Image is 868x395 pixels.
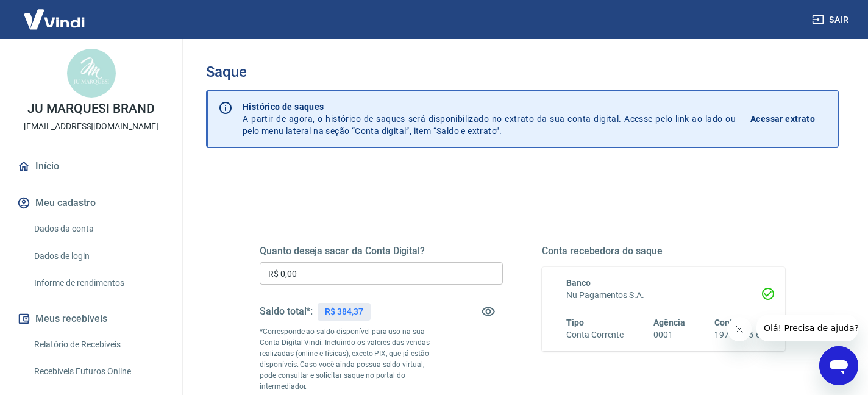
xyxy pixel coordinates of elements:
[15,1,94,38] img: Vindi
[819,346,858,385] iframe: Botão para abrir a janela de mensagens
[15,153,168,180] a: Início
[67,49,116,98] img: 8b94adba-2004-46d2-8c25-6d514a93a701.jpeg
[260,326,442,392] p: *Corresponde ao saldo disponível para uso na sua Conta Digital Vindi. Incluindo os valores das ve...
[243,101,736,137] p: A partir de agora, o histórico de saques será disponibilizado no extrato da sua conta digital. Ac...
[750,101,828,137] a: Acessar extrato
[653,318,685,327] span: Agência
[27,102,155,115] p: JU MARQUESI BRAND
[29,216,168,241] a: Dados da conta
[29,332,168,357] a: Relatório de Recebíveis
[566,278,591,288] span: Banco
[714,318,738,327] span: Conta
[325,305,363,318] p: R$ 384,37
[24,120,158,133] p: [EMAIL_ADDRESS][DOMAIN_NAME]
[542,245,785,257] h5: Conta recebedora do saque
[15,305,168,332] button: Meus recebíveis
[727,317,752,341] iframe: Fechar mensagem
[566,289,761,302] h6: Nu Pagamentos S.A.
[29,244,168,269] a: Dados de login
[809,9,853,31] button: Sair
[29,359,168,384] a: Recebíveis Futuros Online
[260,305,313,318] h5: Saldo total*:
[653,329,685,341] h6: 0001
[566,329,624,341] h6: Conta Corrente
[7,9,102,18] span: Olá! Precisa de ajuda?
[15,190,168,216] button: Meu cadastro
[206,63,839,80] h3: Saque
[260,245,503,257] h5: Quanto deseja sacar da Conta Digital?
[243,101,736,113] p: Histórico de saques
[29,271,168,296] a: Informe de rendimentos
[714,329,761,341] h6: 19718355-6
[566,318,584,327] span: Tipo
[750,113,815,125] p: Acessar extrato
[756,315,858,341] iframe: Mensagem da empresa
